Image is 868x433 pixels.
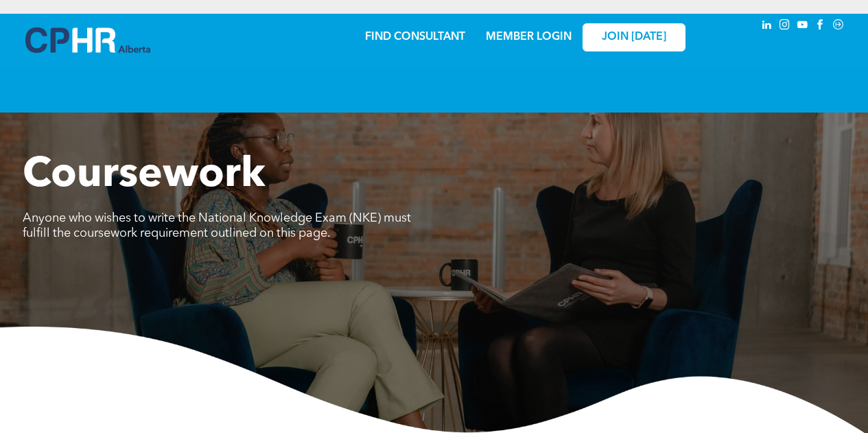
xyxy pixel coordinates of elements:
[583,23,685,51] a: JOIN [DATE]
[813,17,828,36] a: facebook
[602,31,666,44] span: JOIN [DATE]
[777,17,793,36] a: instagram
[831,17,846,36] a: Social network
[25,27,150,53] img: A blue and white logo for cp alberta
[23,155,266,196] span: Coursework
[365,32,465,43] a: FIND CONSULTANT
[795,17,810,36] a: youtube
[760,17,775,36] a: linkedin
[486,32,572,43] a: MEMBER LOGIN
[23,212,411,239] span: Anyone who wishes to write the National Knowledge Exam (NKE) must fulfill the coursework requirem...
